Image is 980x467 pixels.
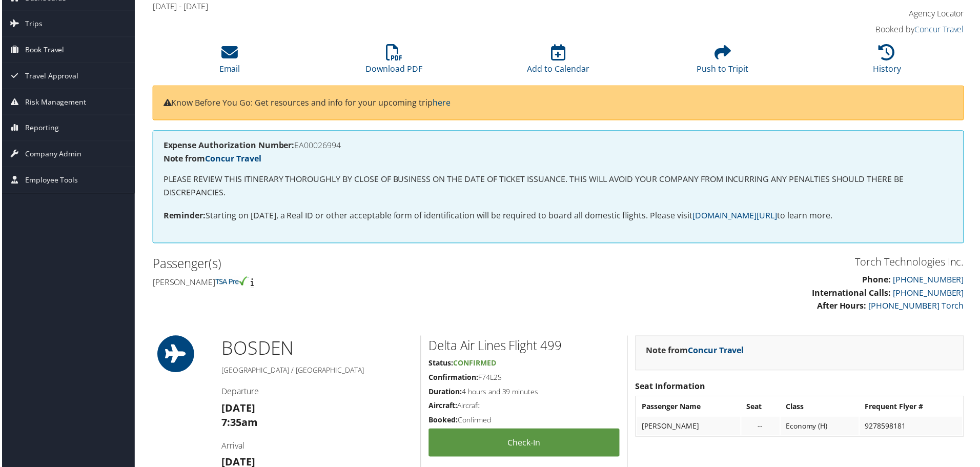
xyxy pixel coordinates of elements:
[162,140,294,152] strong: Expense Authorization Number:
[566,256,966,271] h3: Torch Technologies Inc.
[151,256,551,274] h2: Passenger(s)
[428,402,457,412] strong: Aircraft:
[220,388,413,399] h4: Departure
[813,289,893,300] strong: International Calls:
[748,423,776,433] div: --
[774,24,966,35] h4: Booked by
[220,442,413,453] h4: Arrival
[23,90,85,115] span: Risk Management
[428,417,620,427] h5: Confirmed
[862,419,965,437] td: 9278598181
[428,339,620,356] h2: Delta Air Lines Flight 499
[428,431,620,459] a: Check-in
[428,402,620,413] h5: Aircraft
[162,174,955,200] p: PLEASE REVIEW THIS ITINERARY THOROUGHLY BY CLOSE OF BUSINESS ON THE DATE OF TICKET ISSUANCE. THIS...
[527,50,590,75] a: Add to Calendar
[162,142,955,150] h4: EA00026994
[782,399,861,418] th: Class
[23,64,77,89] span: Travel Approval
[870,301,966,313] a: [PHONE_NUMBER] Torch
[647,347,745,358] strong: Note from
[895,275,966,287] a: [PHONE_NUMBER]
[365,50,422,75] a: Download PDF
[819,301,868,313] strong: After Hours:
[23,37,63,63] span: Book Travel
[428,417,458,427] strong: Booked:
[433,97,451,109] a: here
[693,211,779,222] a: [DOMAIN_NAME][URL]
[864,275,893,287] strong: Phone:
[428,374,478,384] strong: Confirmation:
[23,142,80,168] span: Company Admin
[214,278,248,287] img: tsa-precheck.png
[743,399,781,418] th: Seat
[220,403,254,417] strong: [DATE]
[162,211,205,222] strong: Reminder:
[638,419,742,437] td: [PERSON_NAME]
[774,8,966,19] h4: Agency Locator
[218,50,239,75] a: Email
[916,24,966,35] a: Concur Travel
[638,399,742,418] th: Passenger Name
[428,374,620,384] h5: F74L2S
[23,11,40,37] span: Trips
[428,360,453,370] strong: Status:
[23,116,57,141] span: Reporting
[782,419,861,437] td: Economy (H)
[875,50,903,75] a: History
[698,50,750,75] a: Push to Tripit
[220,337,413,363] h1: BOS DEN
[151,278,551,289] h4: [PERSON_NAME]
[23,168,76,194] span: Employee Tools
[428,389,462,398] strong: Duration:
[220,417,257,431] strong: 7:35am
[162,97,955,110] p: Know Before You Go: Get resources and info for your upcoming trip
[220,367,413,377] h5: [GEOGRAPHIC_DATA] / [GEOGRAPHIC_DATA]
[162,210,955,224] p: Starting on [DATE], a Real ID or other acceptable form of identification will be required to boar...
[428,389,620,399] h5: 4 hours and 39 minutes
[204,154,260,165] a: Concur Travel
[636,382,706,394] strong: Seat Information
[162,154,260,165] strong: Note from
[689,347,745,358] a: Concur Travel
[151,1,759,12] h4: [DATE] - [DATE]
[895,289,966,300] a: [PHONE_NUMBER]
[862,399,965,418] th: Frequent Flyer #
[453,360,496,370] span: Confirmed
